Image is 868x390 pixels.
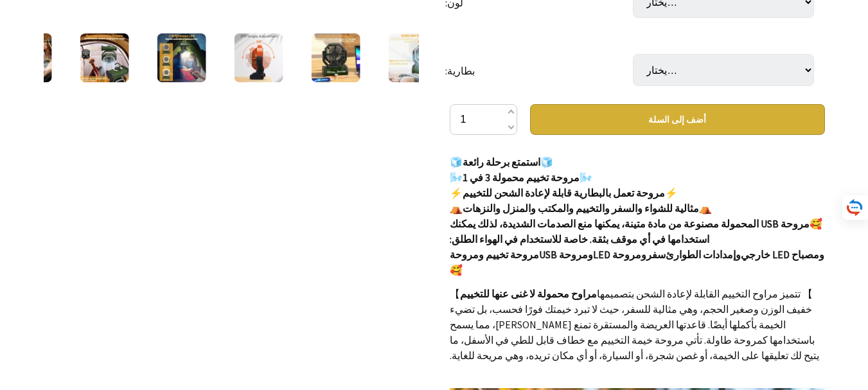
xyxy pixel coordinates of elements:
font: 🥰مروحة USB المحمولة مصنوعة من مادة متينة، يمكنها منع الصدمات الشديدة، لذلك يمكنك استخدامها في أي ... [450,217,822,245]
button: أضف إلى السلة [530,104,825,135]
img: مروحة تخييم محمولة قابلة لإعادة الشحن [80,33,128,82]
font: 】 تتميز مراوح التخييم القابلة لإعادة الشحن بتصميمها خفيف الوزن وصغير الحجم، وهي مثالية للسفر، حيث... [450,287,819,362]
img: مروحة تخييم محمولة قابلة لإعادة الشحن [157,33,206,82]
font: مراوح محمولة لا غنى عنها للتخييم [460,287,597,300]
font: مروحة تخييم ومروحة [450,248,539,261]
font: أضف إلى السلة [648,114,706,125]
font: 🧊استمتع برحلة رائعة🧊 [450,155,553,168]
font: 🌬️مروحة تخييم محمولة 3 في 1🌬️ [450,171,592,184]
img: مروحة تخييم محمولة قابلة لإعادة الشحن [311,33,360,82]
img: مروحة تخييم محمولة قابلة لإعادة الشحن [234,33,283,82]
font: ⛺مثالية للشواء والسفر والتخييم والمكتب والمنزل والنزهات⛺ [450,202,712,215]
font: LED ومروحة [593,248,646,261]
font: ⚡مروحة تعمل بالبطارية قابلة لإعادة الشحن للتخييم⚡ [450,186,678,199]
font: سفر [646,248,666,261]
img: مروحة تخييم محمولة قابلة لإعادة الشحن [388,33,437,82]
img: مروحة تخييم محمولة قابلة لإعادة الشحن [3,33,51,82]
font: 【 [450,287,460,300]
font: بطارية: [445,65,475,78]
font: USB ومروحة [539,248,593,261]
font: وإمدادات الطوارئ [666,248,741,261]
